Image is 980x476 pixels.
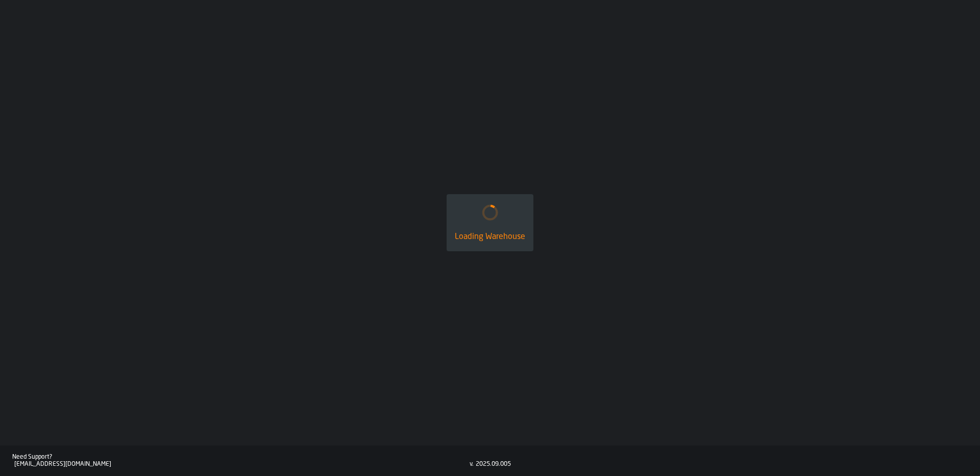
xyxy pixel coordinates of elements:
div: Need Support? [12,454,470,461]
a: Need Support?[EMAIL_ADDRESS][DOMAIN_NAME] [12,454,470,468]
div: Loading Warehouse [455,231,525,243]
div: 2025.09.005 [476,461,511,468]
div: v. [470,461,474,468]
div: [EMAIL_ADDRESS][DOMAIN_NAME] [14,461,470,468]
